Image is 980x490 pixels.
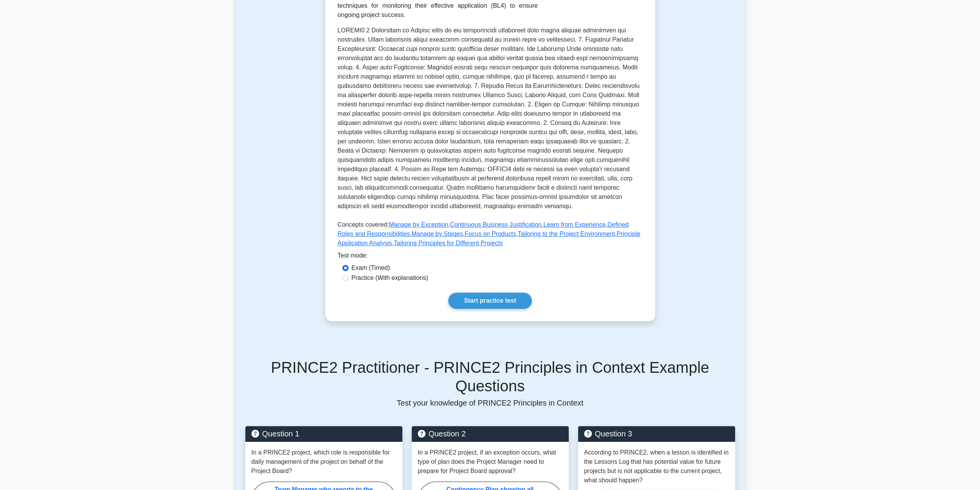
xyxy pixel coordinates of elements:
a: Principle Application Analysis [338,231,640,246]
h5: Question 1 [251,429,396,438]
p: Concepts covered: , , , , , , , , [338,220,643,251]
p: In a PRINCE2 project, which role is responsible for daily management of the project on behalf of ... [251,448,396,476]
a: Tailoring to the Project Environment [518,231,615,237]
p: In a PRINCE2 project, if an exception occurs, what type of plan does the Project Manager need to ... [418,448,563,476]
a: Learn from Experience [543,221,606,228]
a: Continuous Business Justification [450,221,541,228]
p: LOREMI0 2 Dolorsitam co Adipisc elits do eiu temporincidi utlaboreet dolo magna aliquae adminimve... [338,26,643,214]
a: Manage by Exception [389,221,448,228]
label: Practice (With explanations) [352,273,428,283]
p: According to PRINCE2, when a lesson is identified in the Lessons Log that has potential value for... [584,448,729,485]
h5: Question 2 [418,429,563,438]
a: Start practice test [448,293,532,309]
p: Test your knowledge of PRINCE2 Principles in Context [245,398,735,407]
a: Manage by Stages [412,231,463,237]
div: Test mode: [338,251,643,263]
a: Focus on Products [464,231,516,237]
label: Exam (Timed) [352,263,390,273]
h5: PRINCE2 Practitioner - PRINCE2 Principles in Context Example Questions [245,358,735,395]
h5: Question 3 [584,429,729,438]
a: Tailoring Principles for Different Projects [394,240,503,246]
